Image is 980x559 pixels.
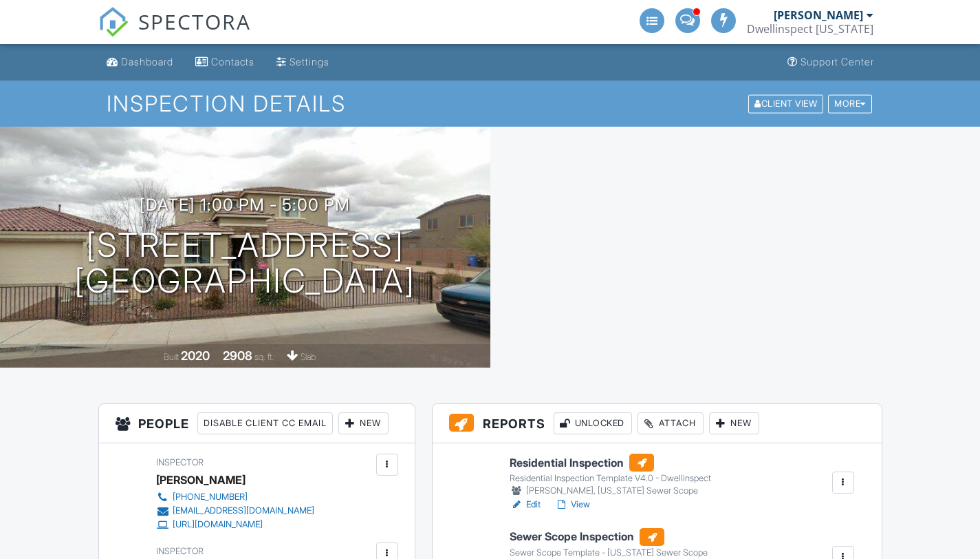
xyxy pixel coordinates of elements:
img: The Best Home Inspection Software - Spectora [98,7,129,37]
div: Unlocked [554,412,632,434]
h1: [STREET_ADDRESS] [GEOGRAPHIC_DATA] [74,227,415,300]
div: More [828,94,872,113]
div: New [709,412,759,434]
div: Contacts [211,56,254,67]
a: Dashboard [101,50,179,75]
div: Residential Inspection Template V4.0 - Dwellinspect [510,473,711,484]
a: [EMAIL_ADDRESS][DOMAIN_NAME] [156,504,314,518]
a: Support Center [782,50,880,75]
div: Dashboard [121,56,173,67]
div: Attach [638,412,704,434]
a: [URL][DOMAIN_NAME] [156,518,314,531]
div: Client View [748,94,823,113]
span: Inspector [156,457,204,467]
a: SPECTORA [98,19,251,48]
div: Support Center [801,56,874,67]
h6: Residential Inspection [510,454,711,472]
div: [PERSON_NAME] [774,8,863,22]
div: [PHONE_NUMBER] [173,492,248,503]
div: 2020 [181,348,210,363]
div: [PERSON_NAME], [US_STATE] Sewer Scope [510,484,711,498]
div: Dwellinspect Arizona [747,22,873,36]
h6: Sewer Scope Inspection [510,528,708,546]
span: Built [164,352,179,362]
div: Sewer Scope Template - [US_STATE] Sewer Scope [510,547,708,558]
h3: Reports [433,404,882,443]
div: 2908 [223,348,252,363]
div: [EMAIL_ADDRESS][DOMAIN_NAME] [173,505,314,516]
a: Residential Inspection Residential Inspection Template V4.0 - Dwellinspect [PERSON_NAME], [US_STA... [510,454,711,498]
a: Edit [510,498,541,511]
h3: [DATE] 1:00 pm - 5:00 pm [140,196,350,214]
div: Disable Client CC Email [197,412,333,434]
a: Settings [271,50,335,75]
div: [URL][DOMAIN_NAME] [173,519,263,530]
a: Client View [747,98,827,108]
h3: People [99,404,415,443]
a: View [554,498,590,511]
div: [PERSON_NAME] [156,470,246,490]
a: Contacts [190,50,260,75]
div: New [338,412,389,434]
span: sq. ft. [254,352,274,362]
span: slab [301,352,316,362]
a: [PHONE_NUMBER] [156,490,314,504]
h1: Inspection Details [107,92,873,116]
div: Settings [290,56,329,67]
span: SPECTORA [138,7,251,36]
span: Inspector [156,546,204,556]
